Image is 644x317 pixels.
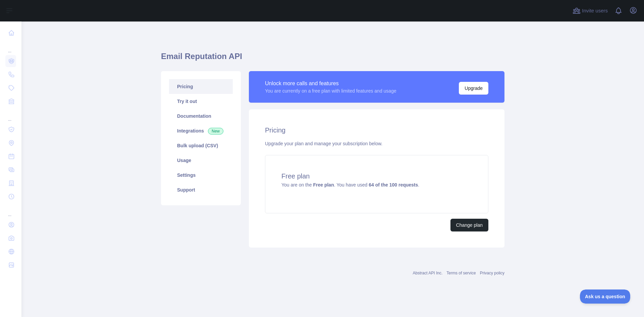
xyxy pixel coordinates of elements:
[169,138,233,153] a: Bulk upload (CSV)
[446,271,476,275] a: Terms of service
[169,79,233,94] a: Pricing
[413,271,443,275] a: Abstract API Inc.
[169,109,233,123] a: Documentation
[281,182,419,188] span: You are on the . You have used .
[169,182,233,197] a: Support
[5,109,16,122] div: ...
[450,219,488,231] button: Change plan
[571,5,609,16] button: Invite users
[369,182,418,188] strong: 64 of the 100 requests
[161,51,504,67] h1: Email Reputation API
[580,289,631,304] iframe: Toggle Customer Support
[265,125,488,135] h2: Pricing
[281,171,472,181] h4: Free plan
[480,271,504,275] a: Privacy policy
[5,204,16,217] div: ...
[265,88,396,94] div: You are currently on a free plan with limited features and usage
[582,7,608,15] span: Invite users
[169,168,233,182] a: Settings
[169,94,233,109] a: Try it out
[459,82,488,95] button: Upgrade
[169,153,233,168] a: Usage
[313,182,334,188] strong: Free plan
[169,123,233,138] a: Integrations New
[265,140,488,147] div: Upgrade your plan and manage your subscription below.
[208,128,223,135] span: New
[5,40,16,54] div: ...
[265,80,396,88] div: Unlock more calls and features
